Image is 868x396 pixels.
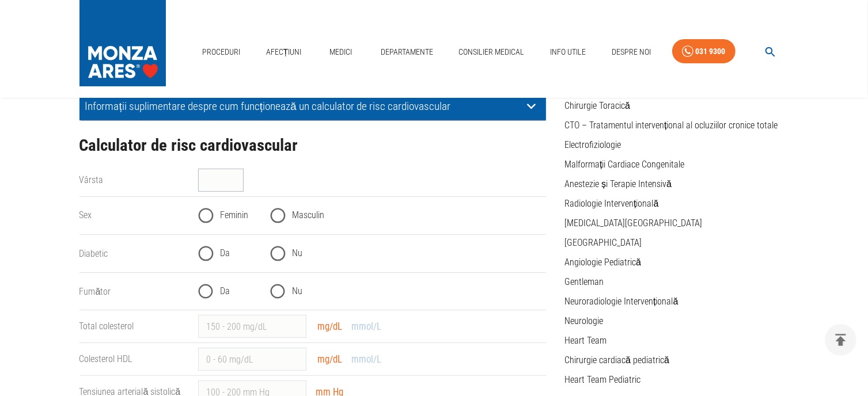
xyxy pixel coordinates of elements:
a: Proceduri [198,40,245,64]
a: Medici [323,40,359,64]
p: Informații suplimentare despre cum funcționează un calculator de risc cardiovascular [85,100,523,112]
a: [MEDICAL_DATA][GEOGRAPHIC_DATA] [564,218,702,229]
a: Departamente [376,40,438,64]
button: mmol/L [348,318,385,335]
label: Colesterol HDL [79,353,132,364]
a: Electrofiziologie [564,139,621,150]
a: Consilier Medical [454,40,529,64]
a: Neurologie [564,315,603,326]
input: 150 - 200 mg/dL [198,315,306,338]
button: delete [825,324,856,356]
a: Neuroradiologie Intervențională [564,296,678,307]
a: Chirurgie cardiacă pediatrică [564,355,669,365]
a: Info Utile [545,40,590,64]
div: 031 9300 [696,44,726,59]
span: Feminin [220,208,248,222]
a: Despre Noi [607,40,655,64]
a: [GEOGRAPHIC_DATA] [564,237,642,248]
span: Da [220,246,230,260]
label: Vârsta [79,174,104,185]
div: smoking [198,277,546,306]
label: Total colesterol [79,321,134,332]
a: 031 9300 [672,39,736,64]
a: Heart Team Pediatric [564,374,640,385]
a: Anestezie și Terapie Intensivă [564,178,672,189]
a: Afecțiuni [261,40,306,64]
div: gender [198,201,546,230]
a: CTO – Tratamentul intervențional al ocluziilor cronice totale [564,120,778,131]
a: Malformații Cardiace Congenitale [564,159,684,170]
div: Informații suplimentare despre cum funcționează un calculator de risc cardiovascular [79,93,547,120]
a: Angiologie Pediatrică [564,257,641,268]
span: Da [220,284,230,298]
span: Nu [292,246,302,260]
span: Masculin [292,208,324,222]
span: Nu [292,284,302,298]
div: diabetes [198,239,546,268]
a: Radiologie Intervențională [564,198,658,209]
button: mmol/L [348,351,385,368]
a: Gentleman [564,276,604,287]
legend: Fumător [79,285,189,298]
h2: Calculator de risc cardiovascular [79,136,547,155]
legend: Diabetic [79,247,189,260]
label: Sex [79,210,92,220]
a: Heart Team [564,335,607,346]
input: 0 - 60 mg/dL [198,348,306,371]
a: Chirurgie Toracică [564,100,630,111]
